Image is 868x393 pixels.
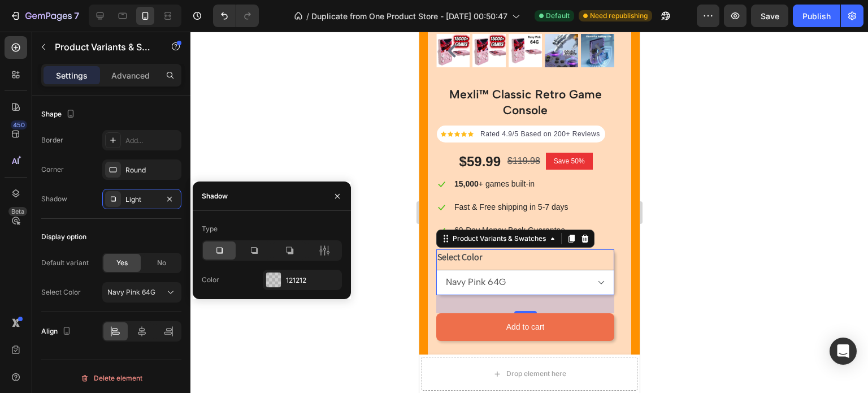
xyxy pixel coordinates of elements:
span: Duplicate from One Product Store - [DATE] 00:50:47 [311,10,507,22]
p: 7 [74,9,79,23]
div: Select Color [41,287,81,297]
div: Delete element [80,372,142,385]
span: / [306,10,309,22]
button: Save [751,5,788,27]
div: Corner [41,165,64,175]
div: Publish [802,10,831,22]
div: Default variant [41,258,89,268]
div: Shadow [202,191,228,201]
div: Beta [8,207,27,216]
div: Color [202,275,219,285]
div: Add... [125,136,179,146]
button: Publish [793,5,840,27]
div: Shape [41,107,77,122]
div: Border [41,135,63,145]
span: Default [546,11,570,21]
div: Align [41,324,73,339]
span: Save [761,11,779,21]
div: Undo/Redo [213,5,259,27]
button: Navy Pink 64G [102,282,181,303]
div: Shadow [41,194,67,204]
p: Settings [56,70,88,81]
p: Advanced [111,70,150,81]
div: 121212 [286,275,339,286]
span: Need republishing [590,11,648,21]
span: No [157,258,166,268]
span: Yes [116,258,128,268]
button: 7 [5,5,84,27]
p: Product Variants & Swatches [55,40,151,54]
iframe: Design area [419,32,640,393]
div: Light [125,195,158,205]
div: Round [125,165,179,175]
div: Open Intercom Messenger [830,338,857,365]
button: Delete element [41,369,181,387]
div: Display option [41,232,86,242]
div: Type [202,224,218,234]
span: Navy Pink 64G [107,287,155,297]
div: 450 [11,120,27,129]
